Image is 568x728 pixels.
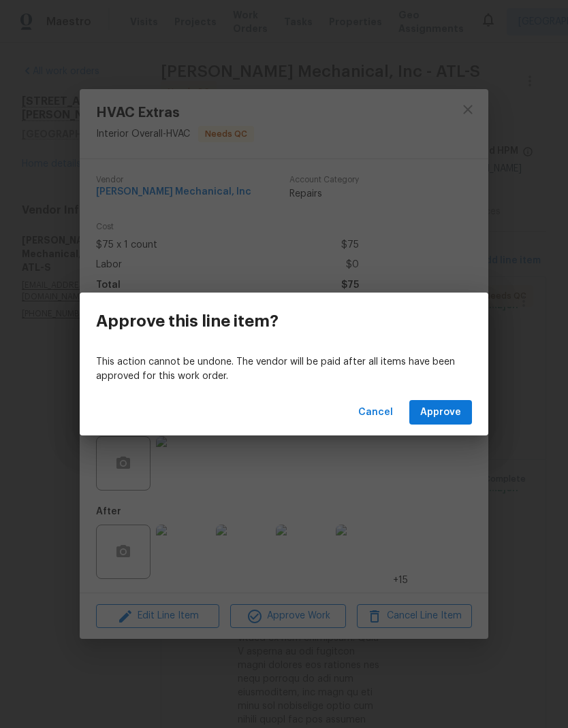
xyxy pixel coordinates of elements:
span: Approve [420,404,461,421]
h3: Approve this line item? [96,312,279,331]
button: Cancel [353,400,398,425]
button: Approve [409,400,472,425]
span: Cancel [358,404,393,421]
p: This action cannot be undone. The vendor will be paid after all items have been approved for this... [96,355,472,384]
